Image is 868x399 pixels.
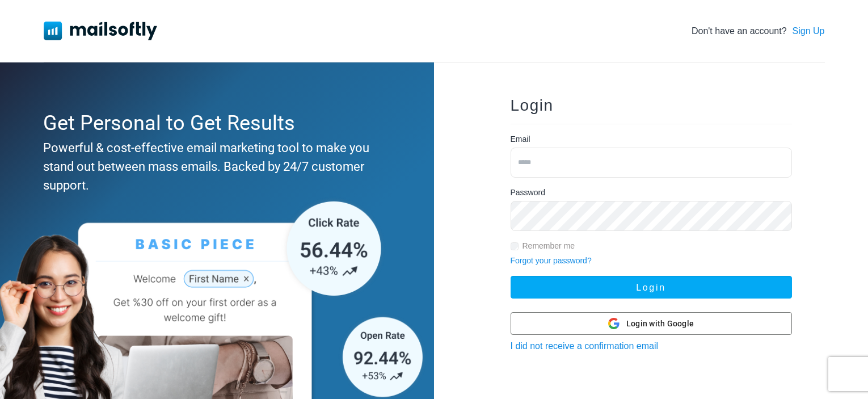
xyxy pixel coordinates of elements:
div: Get Personal to Get Results [43,108,386,138]
a: Sign Up [793,24,825,38]
button: Login with Google [511,312,792,335]
span: Login with Google [626,318,694,330]
label: Remember me [523,240,575,252]
label: Password [511,187,545,199]
button: Login [511,276,792,299]
span: Login [511,96,554,114]
div: Don't have an account? [692,24,825,38]
img: Mailsoftly [44,22,157,40]
a: Forgot your password? [511,256,592,265]
label: Email [511,133,530,145]
a: I did not receive a confirmation email [511,341,659,351]
div: Powerful & cost-effective email marketing tool to make you stand out between mass emails. Backed ... [43,138,386,195]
